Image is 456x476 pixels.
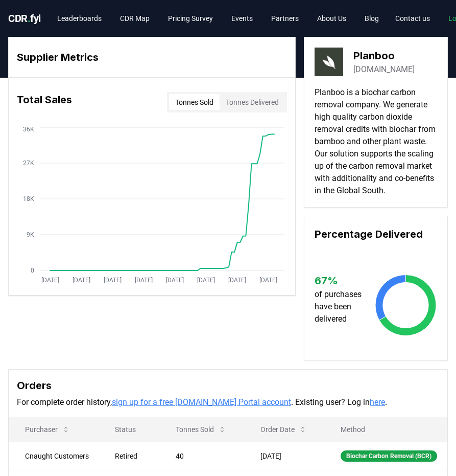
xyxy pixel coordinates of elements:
tspan: [DATE] [166,277,184,284]
h3: Percentage Delivered [315,226,437,242]
tspan: 27K [23,160,34,167]
tspan: [DATE] [104,277,122,284]
a: sign up for a free [DOMAIN_NAME] Portal account [112,397,291,407]
a: About Us [309,9,354,28]
td: 40 [159,442,244,470]
span: CDR fyi [8,12,41,25]
p: Planboo is a biochar carbon removal company. We generate high quality carbon dioxide removal cred... [315,86,437,197]
p: Method [332,424,439,435]
tspan: 18K [23,195,34,202]
tspan: [DATE] [228,277,246,284]
tspan: [DATE] [135,277,153,284]
a: Events [223,9,261,28]
tspan: [DATE] [259,277,277,284]
h3: Total Sales [17,92,72,112]
tspan: [DATE] [73,277,90,284]
h3: 67 % [315,273,375,288]
h3: Planboo [353,48,415,63]
div: Biochar Carbon Removal (BCR) [341,450,437,462]
img: Planboo-logo [315,48,343,76]
button: Tonnes Sold [169,94,220,110]
p: of purchases have been delivered [315,288,375,325]
a: CDR Map [112,9,158,28]
td: Cnaught Customers [9,442,99,470]
button: Purchaser [17,419,78,440]
h3: Orders [17,378,439,393]
a: Contact us [387,9,438,28]
p: For complete order history, . Existing user? Log in . [17,396,439,409]
button: Order Date [252,419,315,440]
h3: Supplier Metrics [17,50,287,65]
button: Tonnes Delivered [220,94,285,110]
tspan: 0 [31,267,34,274]
tspan: [DATE] [197,277,215,284]
a: here [370,397,385,407]
div: Retired [115,451,152,461]
a: Blog [356,9,387,28]
p: Status [107,424,152,435]
a: Partners [263,9,307,28]
td: [DATE] [244,442,324,470]
a: CDR.fyi [8,11,41,26]
a: Pricing Survey [160,9,221,28]
a: [DOMAIN_NAME] [353,63,415,76]
tspan: [DATE] [41,277,59,284]
nav: Main [49,9,387,28]
button: Tonnes Sold [167,419,234,440]
tspan: 9K [27,231,34,238]
tspan: 36K [23,126,34,133]
span: . [28,12,31,25]
a: Leaderboards [49,9,110,28]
